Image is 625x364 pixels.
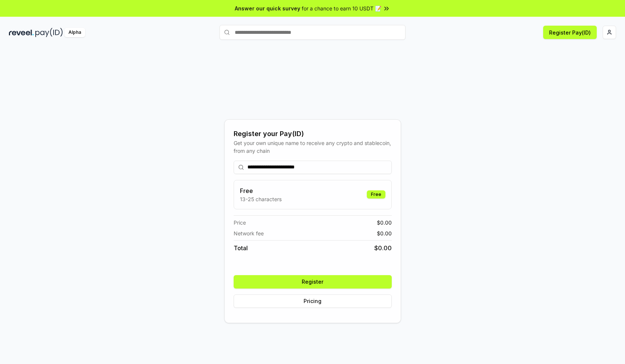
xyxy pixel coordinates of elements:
img: reveel_dark [9,28,34,37]
span: $ 0.00 [377,229,392,237]
div: Register your Pay(ID) [234,129,392,139]
div: Alpha [64,28,85,37]
span: for a chance to earn 10 USDT 📝 [302,4,381,12]
img: pay_id [35,28,63,37]
div: Get your own unique name to receive any crypto and stablecoin, from any chain [234,139,392,155]
span: Network fee [234,229,264,237]
span: Answer our quick survey [235,4,300,12]
span: Total [234,244,248,252]
span: $ 0.00 [374,244,392,252]
p: 13-25 characters [240,195,282,203]
div: Free [367,190,385,199]
button: Register Pay(ID) [543,26,597,39]
span: Price [234,219,246,226]
button: Register [234,275,392,289]
button: Pricing [234,294,392,308]
span: $ 0.00 [377,219,392,226]
h3: Free [240,186,282,195]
